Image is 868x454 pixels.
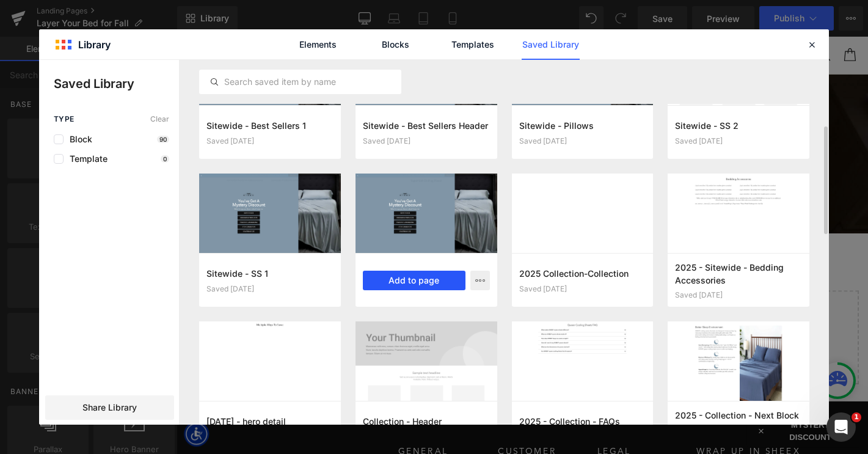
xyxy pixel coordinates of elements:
[112,5,174,34] a: Bedding
[363,271,465,290] button: Add to page
[12,77,727,97] h1: Layer Your Bed for Fall
[112,5,623,34] ul: Primary
[64,134,92,144] span: Block
[289,29,347,60] a: Elements
[519,285,646,293] div: Saved [DATE]
[519,267,646,280] h3: 2025 Collection-Collection
[519,119,646,132] h3: Sitewide - Pillows
[450,439,538,450] h2: Legal
[206,267,334,280] h3: Sitewide - SS 1
[255,300,365,324] a: Explore Blocks
[610,405,732,439] button: Mystery Discount
[157,136,169,143] p: 90
[246,5,314,34] a: Best Sellers
[363,415,490,428] h3: Collection - Header
[54,115,75,123] span: Type
[54,75,179,93] p: Saved Library
[237,439,325,450] h2: General
[64,154,108,164] span: Template
[8,411,35,438] div: Accessibility Menu
[150,115,169,123] span: Clear
[675,137,802,145] div: Saved [DATE]
[367,29,425,60] a: Blocks
[174,5,246,34] a: Sleepwear
[206,137,334,145] div: Saved [DATE]
[216,148,523,172] strong: + Bonus Savings on NEW Bundles
[206,119,334,132] h3: Sitewide - Best Sellers 1
[675,261,802,286] h3: 2025 - Sitewide - Bedding Accessories
[519,415,646,428] h3: 2025 - Collection - FAQs
[374,300,484,324] a: Add Single Section
[314,5,370,34] a: Self-Care
[519,137,646,145] div: Saved [DATE]
[675,409,802,434] h3: 2025 - Collection - Next Block - Grey
[206,285,334,293] div: Saved [DATE]
[82,401,137,414] span: Share Library
[503,5,622,34] a: BETWEENtheSHEEX
[363,119,490,132] h3: Sitewide - Best Sellers Header
[410,5,503,34] a: TV & Radio Offer
[370,5,410,34] a: Outlet
[675,119,802,132] h3: Sitewide - SS 2
[522,29,580,60] a: Saved Library
[251,112,488,147] strong: 20% Off Sitewide
[200,75,401,89] input: Search saved item by name
[444,29,502,60] a: Templates
[556,439,679,450] h2: Wrap up in SHEEX
[826,412,856,442] iframe: Intercom live chat
[29,334,710,343] p: or Drag & Drop elements from left sidebar
[206,415,334,428] h3: [DATE] - hero detail
[363,137,490,145] div: Saved [DATE]
[161,155,169,163] p: 0
[852,412,861,422] span: 1
[675,291,802,299] div: Saved [DATE]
